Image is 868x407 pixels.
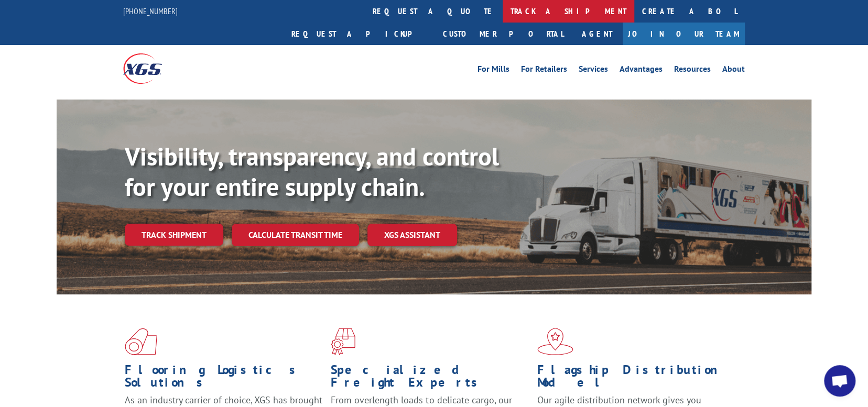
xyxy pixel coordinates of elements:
[367,224,457,246] a: XGS ASSISTANT
[331,328,355,355] img: xgs-icon-focused-on-flooring-red
[521,65,567,76] a: For Retailers
[123,6,178,16] a: [PHONE_NUMBER]
[478,65,509,76] a: For Mills
[620,65,663,76] a: Advantages
[125,224,223,246] a: Track shipment
[331,364,529,394] h1: Specialized Freight Experts
[125,328,157,355] img: xgs-icon-total-supply-chain-intelligence-red
[824,365,855,397] div: Open chat
[284,23,435,45] a: Request a pickup
[435,23,571,45] a: Customer Portal
[125,364,323,394] h1: Flooring Logistics Solutions
[125,140,499,203] b: Visibility, transparency, and control for your entire supply chain.
[674,65,711,76] a: Resources
[571,23,623,45] a: Agent
[722,65,745,76] a: About
[232,224,359,246] a: Calculate transit time
[623,23,745,45] a: Join Our Team
[537,328,573,355] img: xgs-icon-flagship-distribution-model-red
[579,65,608,76] a: Services
[537,364,735,394] h1: Flagship Distribution Model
